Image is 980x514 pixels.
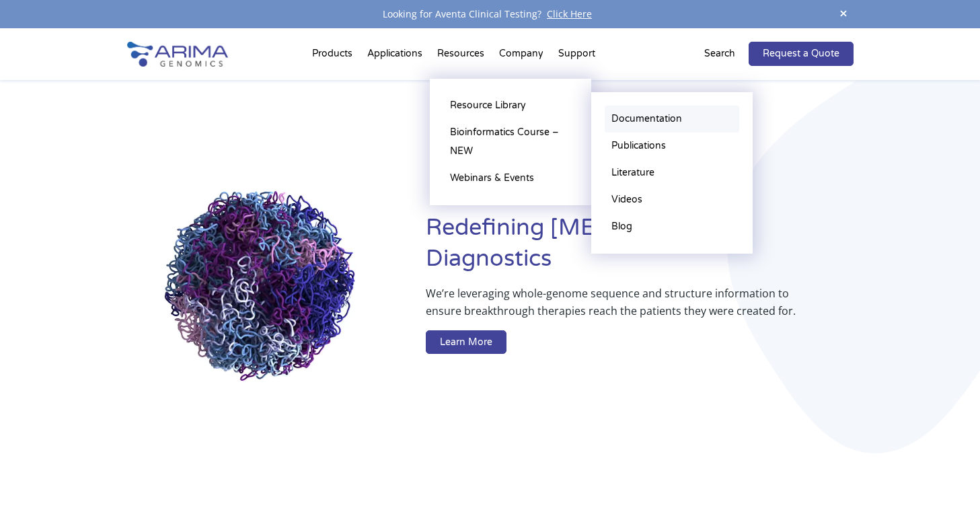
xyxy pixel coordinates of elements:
iframe: Chat Widget [913,449,980,514]
a: Resource Library [443,92,578,119]
a: Blog [605,213,739,240]
h1: Redefining [MEDICAL_DATA] Diagnostics [426,213,853,285]
div: Looking for Aventa Clinical Testing? [127,5,854,23]
a: Literature [605,159,739,186]
a: Videos [605,186,739,213]
p: Search [704,45,735,63]
p: We’re leveraging whole-genome sequence and structure information to ensure breakthrough therapies... [426,285,799,330]
a: Bioinformatics Course – NEW [443,119,578,165]
a: Request a Quote [749,42,854,66]
img: Arima-Genomics-logo [127,42,228,67]
a: Documentation [605,106,739,133]
a: Learn More [426,330,506,355]
a: Publications [605,133,739,159]
a: Click Here [541,7,597,20]
a: Webinars & Events [443,165,578,192]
